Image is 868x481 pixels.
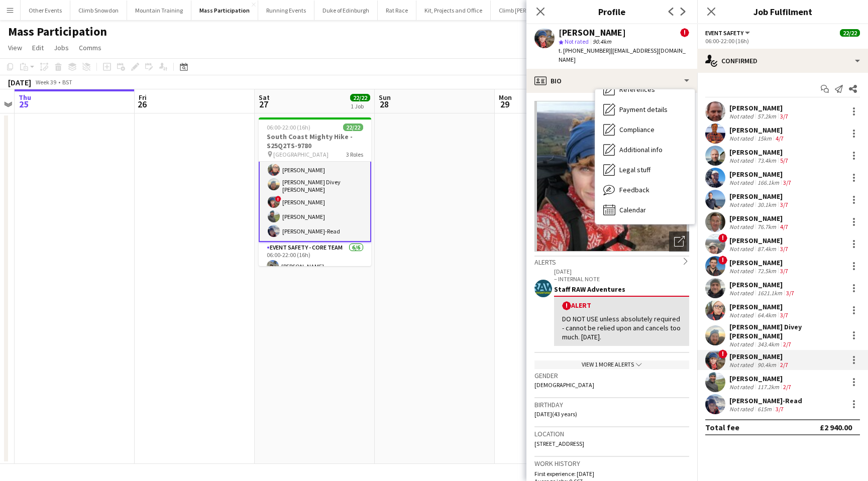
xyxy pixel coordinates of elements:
a: Jobs [50,41,73,54]
div: Confirmed [697,49,868,73]
app-skills-label: 2/7 [780,361,788,369]
div: 117.2km [755,383,781,391]
div: 64.4km [755,311,778,319]
span: [DATE] (43 years) [534,410,577,418]
app-skills-label: 3/7 [780,201,788,208]
button: Climb Snowdon [70,1,127,20]
span: ! [562,301,571,310]
span: View [8,43,22,52]
p: – INTERNAL NOTE [554,275,689,283]
h3: Gender [534,371,689,380]
span: Edit [32,43,44,52]
div: BST [62,78,72,86]
span: ! [718,349,727,358]
app-skills-label: 3/7 [776,405,784,413]
div: Not rated [729,112,755,120]
div: [PERSON_NAME] [729,170,793,179]
button: Climb [PERSON_NAME] [491,1,566,20]
div: [PERSON_NAME] [729,214,790,223]
span: ! [275,196,281,202]
span: Feedback [619,185,649,194]
span: 06:00-22:00 (16h) [267,124,310,131]
div: Calendar [595,200,695,220]
app-skills-label: 5/7 [780,157,788,164]
span: Sun [379,93,391,102]
span: Jobs [54,43,69,52]
div: Not rated [729,135,755,142]
button: Running Events [258,1,314,20]
div: [PERSON_NAME] [729,352,790,361]
span: 22/22 [350,94,370,101]
div: [PERSON_NAME] [729,302,790,311]
div: [PERSON_NAME] [729,103,790,112]
span: Fri [139,93,147,102]
div: Open photos pop-in [669,231,689,252]
div: Payment details [595,99,695,119]
div: 15km [755,135,774,142]
p: First experience: [DATE] [534,470,689,477]
app-skills-label: 3/7 [780,112,788,120]
span: t. [PHONE_NUMBER] [559,47,611,54]
div: [PERSON_NAME] [729,236,790,245]
button: Kit, Projects and Office [416,1,491,20]
div: [PERSON_NAME] Divey [PERSON_NAME] [729,322,844,340]
span: 29 [497,98,512,110]
div: [PERSON_NAME] [729,192,790,201]
app-skills-label: 3/7 [783,179,791,186]
span: Calendar [619,205,646,214]
div: 90.4km [755,361,778,369]
app-skills-label: 2/7 [783,340,791,348]
span: 22/22 [840,29,860,37]
span: Week 39 [33,78,58,86]
div: [PERSON_NAME] [729,374,793,383]
span: Additional info [619,145,663,154]
div: Additional info [595,140,695,160]
button: Event Safety [705,29,751,37]
div: 30.1km [755,201,778,208]
app-skills-label: 2/7 [783,383,791,391]
div: Not rated [729,361,755,369]
h3: Work history [534,459,689,468]
h1: Mass Participation [8,24,107,39]
div: Legal stuff [595,160,695,180]
app-job-card: 06:00-22:00 (16h)22/22South Coast Mighty Hike - S25Q2TS-9780 [GEOGRAPHIC_DATA]3 Roles![PERSON_NAM... [259,117,371,266]
div: [PERSON_NAME]-Read [729,396,802,405]
span: Mon [499,93,512,102]
span: Compliance [619,125,655,134]
button: Duke of Edinburgh [314,1,378,20]
div: Compliance [595,119,695,140]
div: Not rated [729,245,755,253]
span: [STREET_ADDRESS] [534,440,584,447]
div: 72.5km [755,267,778,275]
div: 1 Job [351,102,370,110]
div: Not rated [729,311,755,319]
app-skills-label: 3/7 [780,245,788,253]
app-skills-label: 3/7 [780,267,788,275]
div: Not rated [729,405,755,413]
app-skills-label: 4/7 [776,135,784,142]
span: Not rated [565,38,589,45]
div: Feedback [595,180,695,200]
div: 166.1km [755,179,781,186]
button: Mass Participation [191,1,258,20]
span: 28 [377,98,391,110]
span: 3 Roles [346,151,363,158]
div: 87.4km [755,245,778,253]
div: 76.7km [755,223,778,230]
span: Legal stuff [619,165,650,174]
span: 27 [257,98,270,110]
div: 57.2km [755,112,778,120]
span: [DEMOGRAPHIC_DATA] [534,381,594,389]
div: Not rated [729,223,755,230]
div: 73.4km [755,157,778,164]
a: Comms [75,41,105,54]
div: DO NOT USE unless absolutely required - cannot be relied upon and cancels too much. [DATE]. [562,314,681,342]
div: £2 940.00 [820,422,852,432]
div: Staff RAW Adventures [554,285,689,294]
a: Edit [28,41,48,54]
div: View 1 more alerts [534,360,689,369]
h3: Profile [526,5,697,18]
span: Payment details [619,105,668,114]
span: ! [718,256,727,265]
